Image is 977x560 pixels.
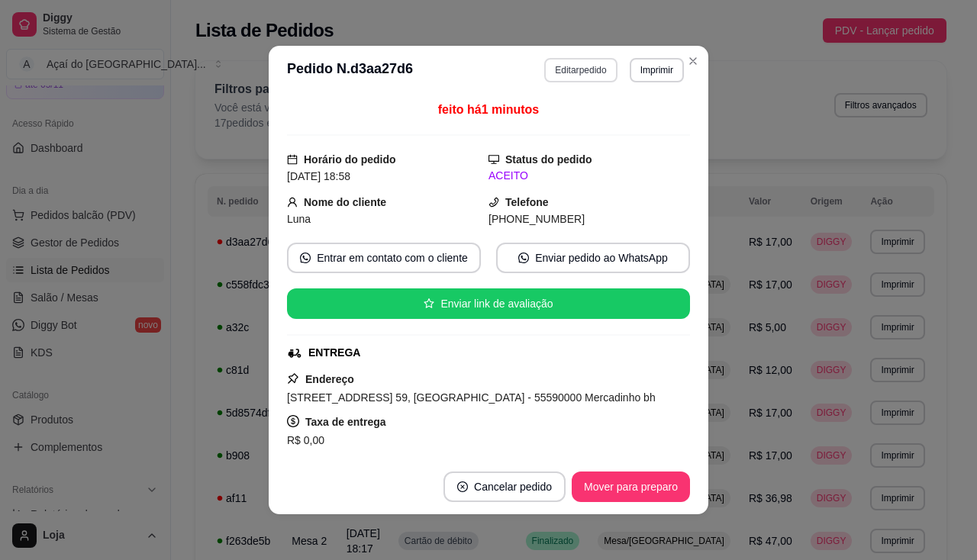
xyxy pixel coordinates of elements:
[308,345,360,361] div: ENTREGA
[304,196,386,208] strong: Nome do cliente
[496,243,690,273] button: whats-appEnviar pedido ao WhatsApp
[681,49,705,73] button: Close
[424,298,434,309] span: star
[287,243,481,273] button: whats-appEntrar em contato com o cliente
[488,154,499,165] span: desktop
[287,213,311,225] span: Luna
[488,168,690,184] div: ACEITO
[438,103,539,116] span: feito há 1 minutos
[436,449,540,480] button: Copiar Endereço
[630,58,684,82] button: Imprimir
[304,153,396,166] strong: Horário do pedido
[572,471,690,502] button: Mover para preparo
[287,415,299,427] span: dollar
[488,213,585,225] span: [PHONE_NUMBER]
[287,391,656,404] span: [STREET_ADDRESS] 59, [GEOGRAPHIC_DATA] - 55590000 Mercadinho bh
[505,196,549,208] strong: Telefone
[287,58,413,82] h3: Pedido N. d3aa27d6
[287,434,324,446] span: R$ 0,00
[544,58,617,82] button: Editarpedido
[305,416,386,428] strong: Taxa de entrega
[287,154,298,165] span: calendar
[287,288,690,319] button: starEnviar link de avaliação
[287,170,350,182] span: [DATE] 18:58
[300,253,311,263] span: whats-app
[305,373,354,385] strong: Endereço
[443,471,566,502] button: close-circleCancelar pedido
[457,481,468,492] span: close-circle
[488,197,499,208] span: phone
[505,153,592,166] strong: Status do pedido
[287,197,298,208] span: user
[287,372,299,385] span: pushpin
[518,253,529,263] span: whats-app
